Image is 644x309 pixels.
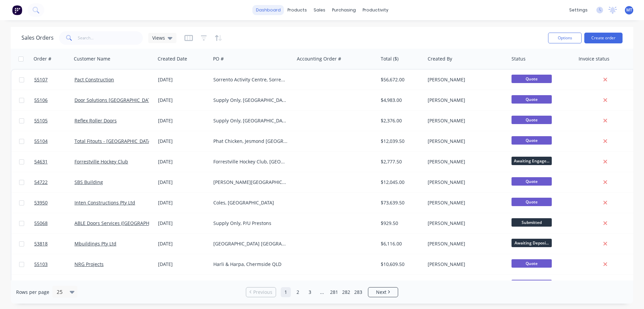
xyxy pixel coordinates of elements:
span: Awaiting Engage... [512,157,552,165]
div: $929.50 [381,220,420,227]
span: 55105 [34,117,48,124]
div: [PERSON_NAME] [428,179,502,186]
div: [PERSON_NAME][GEOGRAPHIC_DATA], [GEOGRAPHIC_DATA] [GEOGRAPHIC_DATA] [213,179,288,186]
div: $4,983.00 [381,97,420,104]
div: Invoice status [579,55,609,62]
div: Created Date [158,55,187,62]
a: 55103 [34,254,74,274]
img: Factory [12,5,22,15]
a: NRG Projects [74,261,104,267]
div: Accounting Order # [297,55,341,62]
a: 54631 [34,152,74,172]
div: [DATE] [158,117,208,124]
span: 53950 [34,199,48,206]
span: Rows per page [16,289,49,296]
div: productivity [359,5,392,15]
span: 55104 [34,138,48,145]
a: Jump forward [317,287,327,297]
a: Page 1 is your current page [281,287,291,297]
ul: Pagination [243,287,401,297]
span: Next [376,289,386,296]
div: [DATE] [158,76,208,83]
span: Previous [253,289,272,296]
div: PO # [213,55,224,62]
button: Create order [584,33,623,43]
a: 53818 [34,234,74,254]
a: Page 283 [353,287,363,297]
a: Inten Constructions Pty Ltd [74,199,135,206]
a: Forrestville Hockey Club [74,158,128,165]
span: 53818 [34,240,48,247]
div: products [284,5,310,15]
a: Pact Construction [74,76,114,83]
div: [PERSON_NAME] [428,261,502,268]
div: settings [566,5,591,15]
div: purchasing [329,5,359,15]
a: ABLE Doors Services ([GEOGRAPHIC_DATA]) Pty Ltd [74,220,186,226]
span: 55068 [34,220,48,227]
div: [PERSON_NAME] [428,199,502,206]
span: MT [626,7,632,13]
div: $10,609.50 [381,261,420,268]
div: [PERSON_NAME] [428,158,502,165]
span: Quote [512,75,552,83]
span: Quote [512,280,552,288]
h1: Sales Orders [21,35,54,41]
a: Reflex Roller Doors [74,117,117,124]
span: 54631 [34,158,48,165]
div: [DATE] [158,240,208,247]
div: [DATE] [158,220,208,227]
div: Order # [34,55,51,62]
div: Forrestville Hockey Club, [GEOGRAPHIC_DATA][PERSON_NAME] [213,158,288,165]
a: 55107 [34,70,74,90]
div: [PERSON_NAME] [428,76,502,83]
div: Customer Name [74,55,110,62]
div: Harli & Harpa, Chermside QLD [213,261,288,268]
a: 55102 [34,275,74,295]
div: Total ($) [381,55,398,62]
span: Quote [512,136,552,145]
a: 54722 [34,172,74,192]
span: Views [152,34,165,41]
div: [DATE] [158,158,208,165]
a: Page 3 [305,287,315,297]
div: $12,045.00 [381,179,420,186]
div: [PERSON_NAME] [428,138,502,145]
div: [DATE] [158,138,208,145]
div: Created By [428,55,452,62]
div: [DATE] [158,199,208,206]
div: $2,777.50 [381,158,420,165]
a: 53950 [34,193,74,213]
div: $6,116.00 [381,240,420,247]
div: [DATE] [158,261,208,268]
div: [GEOGRAPHIC_DATA] [GEOGRAPHIC_DATA] [213,240,288,247]
div: Supply Only, [GEOGRAPHIC_DATA] [213,97,288,104]
a: Page 2 [293,287,303,297]
div: Phat Chicken, Jesmond [GEOGRAPHIC_DATA] [213,138,288,145]
a: Previous page [246,289,276,296]
a: 55068 [34,213,74,233]
a: Total Fitouts - [GEOGRAPHIC_DATA] [74,138,153,144]
span: Quote [512,198,552,206]
a: 55104 [34,131,74,151]
div: [PERSON_NAME] [428,240,502,247]
span: 54722 [34,179,48,186]
div: $56,672.00 [381,76,420,83]
span: 55106 [34,97,48,104]
a: Page 282 [341,287,351,297]
div: [DATE] [158,97,208,104]
span: 55107 [34,76,48,83]
div: $12,039.50 [381,138,420,145]
span: Quote [512,259,552,268]
div: [DATE] [158,179,208,186]
a: Page 281 [329,287,339,297]
a: dashboard [253,5,284,15]
span: 55103 [34,261,48,268]
span: Quote [512,116,552,124]
span: Quote [512,95,552,104]
div: $2,376.00 [381,117,420,124]
div: [PERSON_NAME] [428,97,502,104]
div: Coles, [GEOGRAPHIC_DATA] [213,199,288,206]
div: Sorrento Activity Centre, Sorrento [GEOGRAPHIC_DATA] [213,76,288,83]
input: Search... [78,31,143,45]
